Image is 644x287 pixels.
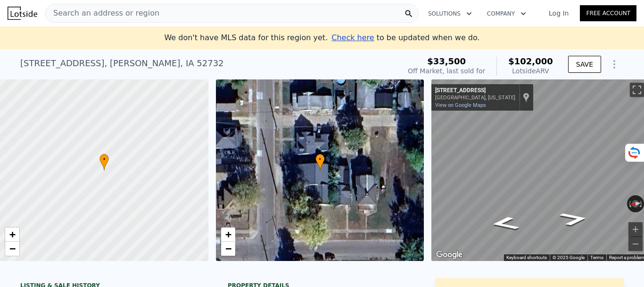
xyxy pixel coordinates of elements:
button: Rotate counterclockwise [627,195,632,212]
button: Show Options [605,55,624,74]
button: Zoom out [628,237,643,251]
div: We don't have MLS data for this region yet. [164,32,479,43]
span: • [99,155,109,164]
a: Zoom out [5,242,19,256]
span: Check here [331,33,374,42]
div: [STREET_ADDRESS] , [PERSON_NAME] , IA 52732 [20,57,224,70]
span: $102,000 [508,56,553,66]
a: Free Account [580,5,636,21]
a: Terms (opens in new tab) [590,255,603,260]
div: Off Market, last sold for [408,66,485,76]
span: − [9,243,16,254]
button: Zoom in [628,222,643,236]
path: Go North, S 6th St [478,213,531,234]
path: Go South, S 6th St [547,209,601,229]
div: to be updated when we do. [331,32,479,43]
button: Rotate clockwise [639,195,644,212]
span: + [9,228,16,240]
a: Zoom out [221,242,235,256]
a: Zoom in [221,227,235,242]
button: Toggle fullscreen view [630,83,644,97]
div: • [99,154,109,170]
span: © 2025 Google [553,255,585,260]
span: − [225,243,231,254]
span: + [225,228,231,240]
button: Company [479,5,534,22]
span: $33,500 [427,56,466,66]
a: Zoom in [5,227,19,242]
div: [STREET_ADDRESS] [435,87,515,95]
div: Lotside ARV [508,66,553,76]
a: Show location on map [523,92,529,103]
img: Google [434,249,465,261]
a: View on Google Maps [435,102,486,108]
button: Solutions [421,5,479,22]
button: Keyboard shortcuts [506,254,547,261]
a: Open this area in Google Maps (opens a new window) [434,249,465,261]
img: Lotside [8,7,37,20]
span: • [315,155,325,164]
div: [GEOGRAPHIC_DATA], [US_STATE] [435,95,515,101]
div: • [315,154,325,170]
a: Log In [537,9,580,18]
span: Search an address or region [46,8,159,19]
button: SAVE [568,56,601,73]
